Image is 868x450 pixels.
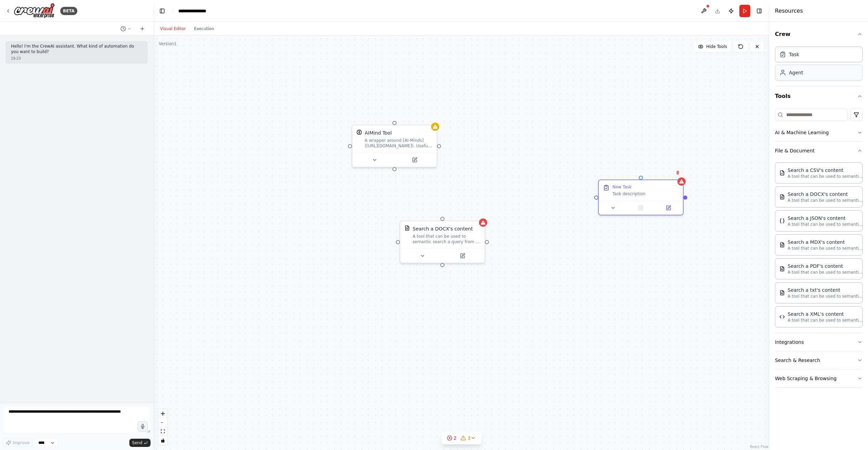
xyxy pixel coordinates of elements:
button: Delete node [673,168,682,177]
div: Task [789,51,799,58]
div: Search a txt's content [788,287,863,293]
button: AI & Machine Learning [775,124,863,141]
div: Search a PDF's content [788,263,863,270]
div: Version 1 [159,41,177,47]
div: Search a DOCX's content [413,225,473,232]
button: Open in side panel [657,204,680,212]
button: Web Scraping & Browsing [775,370,863,387]
div: Search a XML's content [788,311,863,317]
span: Hide Tools [706,44,727,49]
div: A tool that can be used to semantic search a query from a DOCX's content. [413,234,480,245]
button: Switch to previous chat [118,25,134,33]
div: DOCXSearchToolSearch a DOCX's contentA tool that can be used to semantic search a query from a DO... [400,221,485,263]
div: React Flow controls [158,409,167,445]
span: Improve [13,440,29,446]
button: Open in side panel [443,252,482,260]
div: Tools [775,106,863,393]
div: BETA [60,7,77,15]
div: New Task [612,184,632,190]
button: Open in side panel [395,156,434,164]
button: Integrations [775,333,863,351]
button: File & Document [775,142,863,160]
div: A wrapper around [AI-Minds]([URL][DOMAIN_NAME]). Useful for when you need answers to questions fr... [365,138,432,149]
div: Crew [775,44,863,86]
button: No output available [626,204,656,212]
button: Crew [775,25,863,44]
div: Search a MDX's content [788,239,863,246]
p: A tool that can be used to semantic search a query from a CSV's content. [788,174,863,179]
button: fit view [158,427,167,436]
div: New TaskTask description [598,179,684,215]
img: TXTSearchTool [779,290,785,296]
button: toggle interactivity [158,436,167,445]
button: Improve [3,438,33,447]
img: PDFSearchTool [779,266,785,272]
button: 23 [441,432,482,445]
div: Search a DOCX's content [788,191,863,198]
p: A tool that can be used to semantic search a query from a txt's content. [788,293,863,299]
nav: breadcrumb [178,8,213,14]
div: Task description [612,191,679,197]
button: zoom in [158,409,167,418]
button: Search & Research [775,351,863,369]
div: 19:23 [11,56,142,61]
span: Send [132,440,142,446]
img: MDXSearchTool [779,242,785,248]
button: Hide left sidebar [157,6,167,16]
button: Send [129,439,151,447]
div: Search a JSON's content [788,215,863,222]
img: AIMindTool [357,129,362,135]
button: Click to speak your automation idea [138,421,148,432]
img: DOCXSearchTool [404,225,410,231]
p: Hello! I'm the CrewAI assistant. What kind of automation do you want to build? [11,44,142,54]
div: AIMindToolAIMind ToolA wrapper around [AI-Minds]([URL][DOMAIN_NAME]). Useful for when you need an... [352,125,437,167]
p: A tool that can be used to semantic search a query from a DOCX's content. [788,198,863,203]
button: Start a new chat [137,25,148,33]
p: A tool that can be used to semantic search a query from a JSON's content. [788,222,863,227]
span: 2 [454,435,457,441]
button: Tools [775,87,863,106]
img: Logo [14,3,55,18]
div: AIMind Tool [365,129,392,136]
button: Execution [190,25,218,33]
button: Hide right sidebar [754,6,764,16]
img: XMLSearchTool [779,314,785,320]
p: A tool that can be used to semantic search a query from a PDF's content. [788,270,863,275]
img: CSVSearchTool [779,170,785,176]
p: A tool that can be used to semantic search a query from a MDX's content. [788,246,863,251]
h4: Resources [775,7,803,15]
button: Hide Tools [694,41,731,52]
p: A tool that can be used to semantic search a query from a XML's content. [788,317,863,323]
button: zoom out [158,418,167,427]
div: File & Document [775,160,863,333]
a: React Flow attribution [750,445,768,449]
img: JSONSearchTool [779,218,785,224]
button: Visual Editor [156,25,190,33]
div: Search a CSV's content [788,167,863,174]
img: DOCXSearchTool [779,194,785,200]
span: 3 [468,435,471,441]
div: Agent [789,69,803,76]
